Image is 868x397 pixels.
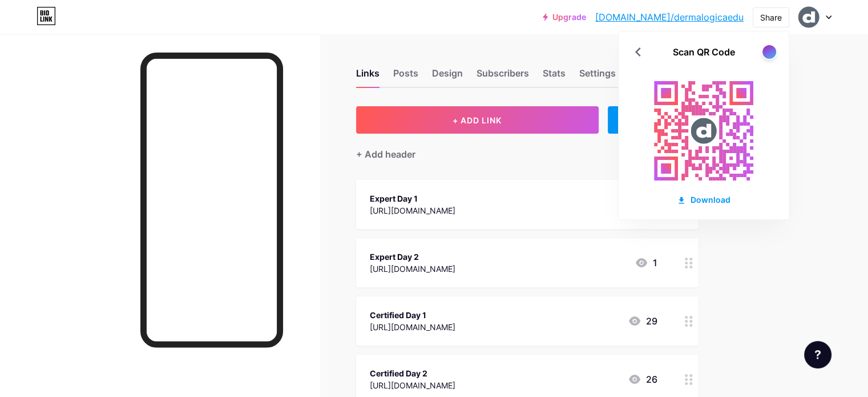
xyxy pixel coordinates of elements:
[356,106,599,134] button: + ADD LINK
[393,66,418,87] div: Posts
[579,66,616,87] div: Settings
[370,251,455,263] div: Expert Day 2
[370,193,455,204] div: Expert Day 1
[628,372,657,386] div: 26
[370,263,455,275] div: [URL][DOMAIN_NAME]
[370,379,455,391] div: [URL][DOMAIN_NAME]
[595,10,744,24] a: [DOMAIN_NAME]/dermalogicaedu
[477,66,529,87] div: Subscribers
[356,147,415,161] div: + Add header
[673,45,735,59] div: Scan QR Code
[760,11,782,23] div: Share
[356,66,380,87] div: Links
[543,13,586,22] a: Upgrade
[370,204,455,216] div: [URL][DOMAIN_NAME]
[543,66,566,87] div: Stats
[677,194,730,206] div: Download
[628,314,657,328] div: 29
[370,321,455,333] div: [URL][DOMAIN_NAME]
[370,367,455,379] div: Certified Day 2
[432,66,463,87] div: Design
[608,106,699,134] div: + ADD EMBED
[798,6,819,28] img: dermalogicaedu
[453,115,502,125] span: + ADD LINK
[635,256,657,270] div: 1
[370,309,455,321] div: Certified Day 1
